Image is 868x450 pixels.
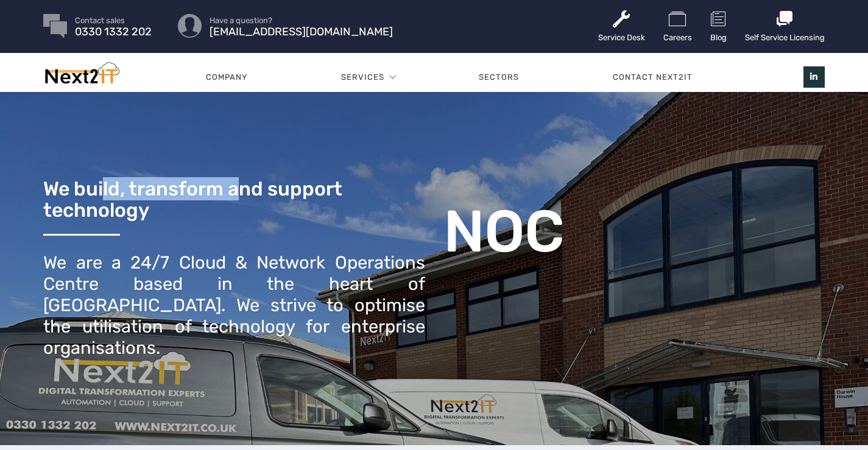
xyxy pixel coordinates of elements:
span: 0330 1332 202 [75,28,152,36]
img: Next2IT [43,62,119,90]
a: Services [341,59,384,96]
b: NOC [443,197,564,267]
span: [EMAIL_ADDRESS][DOMAIN_NAME] [210,28,393,36]
h3: We build, transform and support technology [43,178,425,221]
a: Company [158,59,294,96]
a: Contact Next2IT [566,59,740,96]
a: Contact sales 0330 1332 202 [75,16,152,36]
a: Sectors [432,59,566,96]
span: Contact sales [75,16,152,24]
a: Have a question? [EMAIL_ADDRESS][DOMAIN_NAME] [210,16,393,36]
span: Have a question? [210,16,393,24]
div: We are a 24/7 Cloud & Network Operations Centre based in the heart of [GEOGRAPHIC_DATA]. We striv... [43,252,425,358]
